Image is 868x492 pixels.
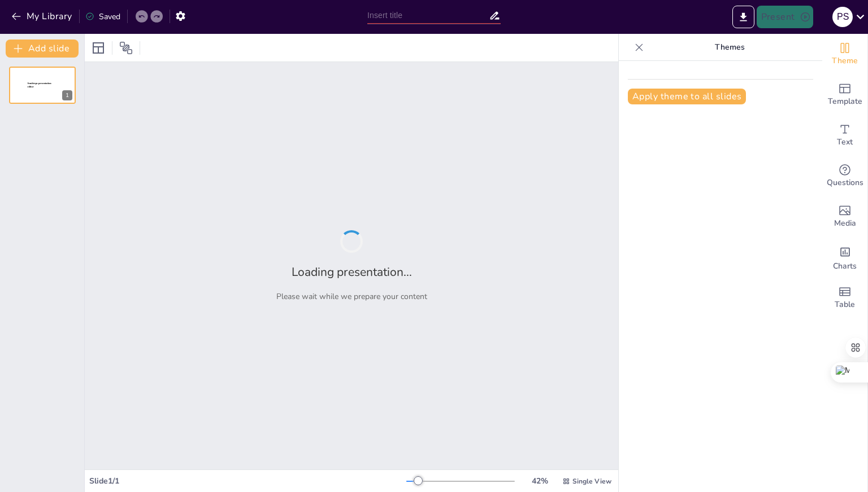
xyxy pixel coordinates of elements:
button: P S [832,6,853,28]
span: Questions [827,177,863,189]
span: Text [837,136,853,148]
div: 1 [62,90,72,100]
div: Add text boxes [822,115,867,156]
div: Layout [89,39,107,57]
span: Table [835,298,855,311]
div: Get real-time input from your audience [822,156,867,196]
button: My Library [8,7,77,25]
div: Add charts and graphs [822,237,867,278]
div: Slide 1 / 1 [89,476,406,486]
span: Position [119,41,133,55]
input: Insert title [367,7,489,24]
span: Sendsteps presentation editor [28,82,51,89]
p: Themes [648,34,811,61]
div: Add ready made slides [822,74,867,115]
div: Add a table [822,278,867,318]
div: 1 [9,67,76,104]
button: Apply theme to all slides [628,89,746,104]
button: Add slide [6,39,79,58]
span: Media [834,217,856,230]
span: Theme [832,55,858,67]
div: Add images, graphics, shapes or video [822,196,867,237]
button: Export to PowerPoint [732,6,754,28]
div: Change the overall theme [822,34,867,74]
span: Single View [572,477,611,486]
p: Please wait while we prepare your content [276,291,427,302]
span: Template [828,95,862,108]
span: Charts [833,260,857,273]
div: Saved [85,11,120,22]
h2: Loading presentation... [292,264,412,280]
button: Present [757,6,813,28]
div: P S [832,7,853,27]
div: 42 % [526,476,553,486]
